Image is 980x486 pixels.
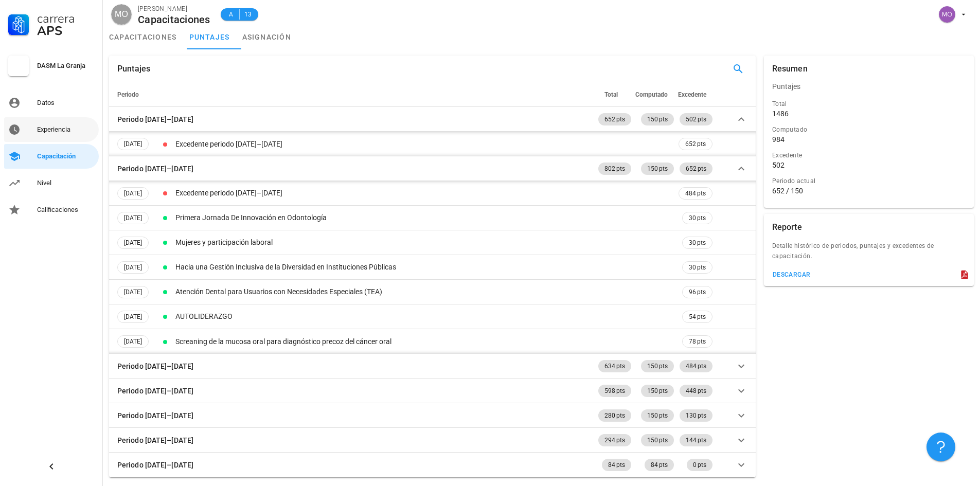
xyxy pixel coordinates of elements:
th: Excedente [676,82,715,107]
span: 144 pts [686,434,706,446]
div: avatar [939,6,955,23]
span: 130 pts [686,409,706,422]
div: Periodo [DATE]–[DATE] [117,163,193,174]
div: Capacitaciones [138,14,210,25]
span: MO [115,4,128,25]
a: asignación [236,25,298,49]
span: 634 pts [604,360,625,372]
span: 96 pts [689,287,706,297]
div: Puntajes [117,56,150,82]
div: Nivel [37,179,95,187]
a: capacitaciones [103,25,183,49]
span: 448 pts [686,385,706,397]
span: A [227,9,235,20]
td: Screaning de la mucosa oral para diagnóstico precoz del cáncer oral [173,329,676,354]
span: 30 pts [689,238,706,248]
span: [DATE] [124,336,142,347]
span: 802 pts [604,163,625,175]
a: Capacitación [4,144,99,169]
span: 280 pts [604,409,625,422]
span: Periodo [117,91,139,98]
span: Total [604,91,618,98]
td: Atención Dental para Usuarios con Necesidades Especiales (TEA) [173,280,676,304]
span: Computado [635,91,668,98]
div: Carrera [37,12,95,25]
div: Resumen [772,56,808,82]
span: 150 pts [647,409,668,422]
div: Calificaciones [37,206,95,214]
span: 652 pts [685,138,706,150]
div: Puntajes [764,74,974,99]
span: [DATE] [124,237,142,248]
a: puntajes [183,25,236,49]
div: Periodo [DATE]–[DATE] [117,410,193,421]
span: 150 pts [647,113,668,125]
span: 84 pts [651,459,668,471]
span: 13 [244,9,252,20]
div: Periodo [DATE]–[DATE] [117,361,193,372]
div: 652 / 150 [772,186,966,195]
span: 30 pts [689,262,706,273]
div: Reporte [772,214,802,241]
button: descargar [768,267,815,282]
span: [DATE] [124,212,142,224]
span: 294 pts [604,434,625,446]
td: Primera Jornada De Innovación en Odontología [173,206,676,230]
span: 150 pts [647,360,668,372]
span: 0 pts [693,459,706,471]
div: Detalle histórico de periodos, puntajes y excedentes de capacitación. [764,241,974,267]
div: DASM La Granja [37,62,95,70]
div: Periodo [DATE]–[DATE] [117,385,193,397]
span: 84 pts [608,459,625,471]
th: Computado [633,82,676,107]
div: Experiencia [37,125,95,134]
span: 150 pts [647,434,668,446]
span: 30 pts [689,213,706,223]
div: Periodo actual [772,176,966,186]
span: [DATE] [124,138,142,150]
th: Periodo [109,82,596,107]
div: APS [37,25,95,37]
span: [DATE] [124,262,142,273]
div: Capacitación [37,152,95,160]
a: Experiencia [4,117,99,142]
div: avatar [111,4,132,25]
span: 652 pts [604,113,625,125]
div: Periodo [DATE]–[DATE] [117,435,193,446]
a: Calificaciones [4,197,99,222]
div: Total [772,99,966,109]
span: 150 pts [647,385,668,397]
div: Computado [772,124,966,135]
span: Excedente [678,91,706,98]
div: [PERSON_NAME] [138,4,210,14]
div: descargar [772,271,811,278]
div: 502 [772,160,785,170]
div: 984 [772,135,785,144]
span: 502 pts [686,113,706,125]
a: Nivel [4,171,99,195]
td: Hacia una Gestión Inclusiva de la Diversidad en Instituciones Públicas [173,255,676,280]
span: 652 pts [686,163,706,175]
span: [DATE] [124,188,142,199]
td: Excedente periodo [DATE]–[DATE] [173,132,676,156]
span: [DATE] [124,311,142,322]
div: Datos [37,99,95,107]
div: Periodo [DATE]–[DATE] [117,114,193,125]
div: Excedente [772,150,966,160]
span: 484 pts [686,360,706,372]
span: [DATE] [124,286,142,298]
a: Datos [4,91,99,115]
td: Mujeres y participación laboral [173,230,676,255]
td: AUTOLIDERAZGO [173,304,676,329]
td: Excedente periodo [DATE]–[DATE] [173,181,676,206]
div: 1486 [772,109,789,118]
th: Total [596,82,633,107]
span: 78 pts [689,336,706,347]
span: 54 pts [689,312,706,322]
div: Periodo [DATE]–[DATE] [117,459,193,471]
span: 150 pts [647,163,668,175]
span: 484 pts [685,188,706,199]
span: 598 pts [604,385,625,397]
